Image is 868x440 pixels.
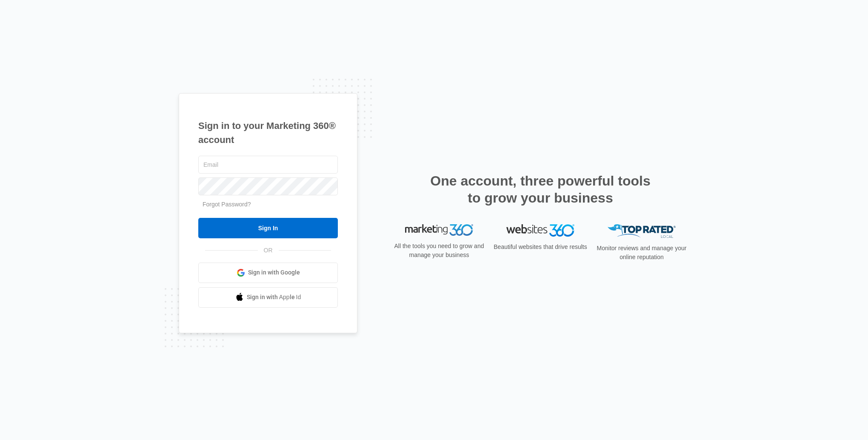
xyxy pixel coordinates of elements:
[608,224,676,238] img: Top Rated Local
[198,263,338,283] a: Sign in with Google
[405,224,473,236] img: Marketing 360
[391,242,487,260] p: All the tools you need to grow and manage your business
[198,287,338,308] a: Sign in with Apple Id
[248,268,300,277] span: Sign in with Google
[594,244,689,262] p: Monitor reviews and manage your online reputation
[506,224,574,237] img: Websites 360
[203,201,251,208] a: Forgot Password?
[247,293,301,302] span: Sign in with Apple Id
[198,218,338,238] input: Sign In
[493,243,588,251] p: Beautiful websites that drive results
[198,119,338,147] h1: Sign in to your Marketing 360® account
[258,246,279,255] span: OR
[428,172,653,206] h2: One account, three powerful tools to grow your business
[198,156,338,174] input: Email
